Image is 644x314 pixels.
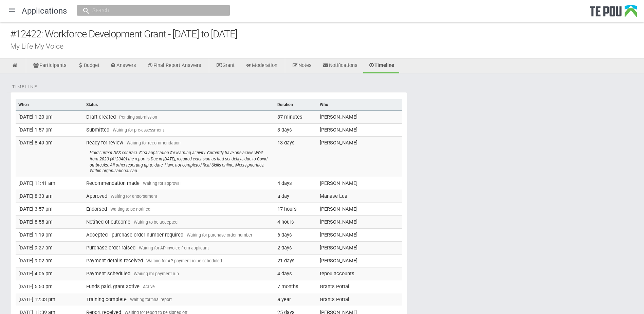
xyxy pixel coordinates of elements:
[16,137,84,177] td: [DATE] 8:49 am
[113,127,164,133] span: Waiting for pre-assessment
[277,140,295,146] span: 13 days
[143,181,181,186] span: Waiting for approval
[28,58,72,73] a: Participants
[142,58,206,73] a: Final Report Answers
[134,271,179,276] span: Waiting for payment run
[16,280,84,293] td: [DATE] 5:50 pm
[317,190,402,203] td: Manase Lua
[84,280,275,293] td: Funds paid, grant active
[317,58,363,73] a: Notifications
[317,267,402,280] td: tepou accounts
[139,245,209,250] span: Waiting for AP invoice from applicant
[119,115,157,120] span: Pending submission
[277,283,298,290] span: 7 months
[130,297,172,302] span: Waiting for final report
[16,241,84,254] td: [DATE] 9:27 am
[317,124,402,137] td: [PERSON_NAME]
[317,280,402,293] td: Grants Portal
[84,177,275,190] td: Recommendation made
[16,216,84,229] td: [DATE] 8:55 am
[105,58,142,73] a: Answers
[317,241,402,254] td: [PERSON_NAME]
[72,58,105,73] a: Budget
[275,99,317,111] th: Duration
[317,254,402,267] td: [PERSON_NAME]
[187,232,252,238] span: Waiting for purchase order number
[134,220,178,225] span: Waiting to be accepted
[111,194,157,199] span: Waiting for endorsement
[277,245,292,251] span: 2 days
[277,193,289,199] span: a day
[277,271,292,277] span: 4 days
[84,241,275,254] td: Purchase order raised
[84,203,275,216] td: Endorsed
[10,27,644,41] div: #12422: Workforce Development Grant - [DATE] to [DATE]
[84,137,275,177] td: Ready for review
[240,58,282,73] a: Moderation
[143,284,155,289] span: Active
[16,203,84,216] td: [DATE] 3:57 pm
[84,99,275,111] th: Status
[146,258,222,263] span: Waiting for AP payment to be scheduled
[211,58,240,73] a: Grant
[277,296,291,302] span: a year
[16,111,84,124] td: [DATE] 1:20 pm
[277,219,294,225] span: 4 hours
[16,254,84,267] td: [DATE] 9:02 am
[317,177,402,190] td: [PERSON_NAME]
[90,150,272,174] div: Hold current DSS contract. First application for learning activity. Currently have one active WDG...
[277,180,292,186] span: 4 days
[84,267,275,280] td: Payment scheduled
[317,293,402,306] td: Grants Portal
[277,232,292,238] span: 6 days
[16,267,84,280] td: [DATE] 4:06 pm
[84,229,275,242] td: Accepted - purchase order number required
[110,207,150,212] span: Waiting to be notified
[84,111,275,124] td: Draft created
[317,111,402,124] td: [PERSON_NAME]
[16,99,84,111] th: When
[84,124,275,137] td: Submitted
[16,124,84,137] td: [DATE] 1:57 pm
[16,293,84,306] td: [DATE] 12:03 pm
[277,258,295,264] span: 21 days
[84,254,275,267] td: Payment details received
[277,127,292,133] span: 3 days
[127,140,181,145] span: Waiting for recommendation
[363,58,400,73] a: Timeline
[317,229,402,242] td: [PERSON_NAME]
[16,190,84,203] td: [DATE] 8:33 am
[84,293,275,306] td: Training complete
[84,216,275,229] td: Notified of outcome
[317,137,402,177] td: [PERSON_NAME]
[84,190,275,203] td: Approved
[277,206,297,212] span: 17 hours
[16,177,84,190] td: [DATE] 11:41 am
[317,99,402,111] th: Who
[317,203,402,216] td: [PERSON_NAME]
[277,114,302,120] span: 37 minutes
[90,7,210,14] input: Search
[287,58,317,73] a: Notes
[10,42,644,50] div: My Life My Voice
[16,229,84,242] td: [DATE] 1:19 pm
[12,84,38,90] span: Timeline
[317,216,402,229] td: [PERSON_NAME]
